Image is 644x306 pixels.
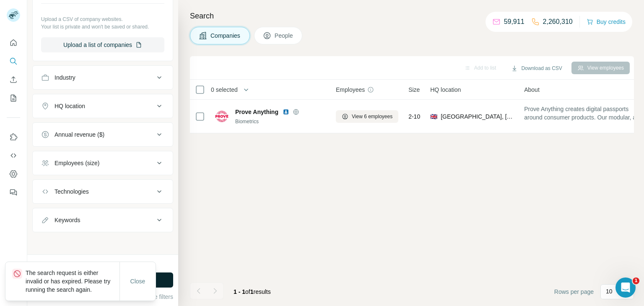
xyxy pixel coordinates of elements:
span: Prove Anything [235,108,278,116]
span: of [245,288,250,295]
button: Enrich CSV [7,72,20,87]
button: Download as CSV [505,62,568,75]
div: 9993 search results remaining [69,260,137,267]
button: Dashboard [7,166,20,182]
div: HQ location [55,102,85,110]
div: Technologies [55,187,89,196]
div: Annual revenue ($) [55,130,104,139]
p: 2,260,310 [543,17,573,27]
p: 10 [606,287,613,296]
button: HQ location [33,96,173,116]
button: Annual revenue ($) [33,124,173,145]
button: My lists [7,91,20,106]
span: Size [408,86,420,94]
button: Keywords [33,210,173,230]
button: View 6 employees [336,110,398,123]
span: Close [130,277,145,285]
p: 59,911 [504,17,525,27]
iframe: Intercom live chat [615,277,636,298]
span: About [524,86,540,94]
span: View 6 employees [352,113,392,120]
button: Employees (size) [33,153,173,173]
span: results [234,288,271,295]
button: Search [7,54,20,69]
button: Quick start [7,35,20,50]
span: Companies [210,31,241,40]
div: Keywords [55,216,80,224]
img: LinkedIn logo [283,109,289,115]
span: 0 selected [211,86,238,94]
p: Upload a CSV of company websites. [41,16,164,23]
p: Your list is private and won't be saved or shared. [41,23,164,31]
span: HQ location [430,86,461,94]
span: 1 [250,288,254,295]
span: People [275,31,294,40]
span: Rows per page [554,288,594,296]
span: 1 [633,277,639,284]
p: The search request is either invalid or has expired. Please try running the search again. [26,269,119,294]
span: Employees [336,86,365,94]
button: Feedback [7,185,20,200]
span: 2-10 [408,112,420,121]
button: Industry [33,67,173,88]
span: 1 - 1 [234,288,245,295]
img: Logo of Prove Anything [215,110,229,123]
div: Employees (size) [55,159,99,167]
button: Close [125,274,151,289]
span: [GEOGRAPHIC_DATA], [GEOGRAPHIC_DATA], [GEOGRAPHIC_DATA] [441,112,514,121]
span: 🇬🇧 [430,112,437,121]
button: Use Surfe on LinkedIn [7,130,20,145]
div: Industry [55,73,75,82]
button: Buy credits [587,16,626,28]
button: Use Surfe API [7,148,20,163]
h4: Search [190,10,634,22]
button: Technologies [33,182,173,202]
button: Upload a list of companies [41,37,164,52]
div: Biometrics [235,118,326,125]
